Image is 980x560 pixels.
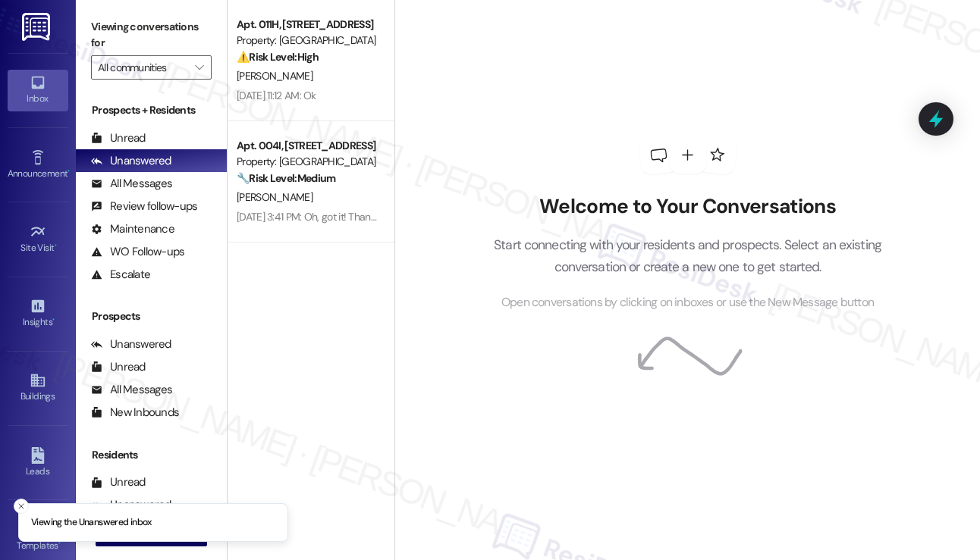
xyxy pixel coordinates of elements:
p: Start connecting with your residents and prospects. Select an existing conversation or create a n... [471,234,905,277]
span: • [52,314,55,325]
button: Close toast [14,499,29,514]
div: Review follow-ups [91,199,197,214]
span: • [58,538,61,549]
div: Apt. 011H, [STREET_ADDRESS] [237,17,377,33]
strong: ⚠️ Risk Level: High [237,50,319,64]
a: Insights • [8,293,68,334]
div: All Messages [91,382,172,398]
div: Maintenance [91,221,174,237]
div: [DATE] 3:41 PM: Oh, got it! Thanks for clarifying. If you happen to have any other property-relat... [237,210,848,224]
div: Unanswered [91,336,171,352]
img: ResiDesk Logo [22,13,53,41]
div: Apt. 004I, [STREET_ADDRESS] [237,138,377,154]
span: [PERSON_NAME] [237,190,313,204]
div: Prospects [76,308,227,324]
span: • [68,166,70,177]
input: All communities [98,55,187,80]
span: [PERSON_NAME] [237,69,313,83]
a: Templates • [8,517,68,558]
div: WO Follow-ups [91,244,184,260]
div: Unread [91,130,146,146]
span: • [55,240,57,251]
div: Residents [76,447,227,463]
h2: Welcome to Your Conversations [471,195,905,219]
div: New Inbounds [91,405,179,421]
i:  [195,61,203,74]
strong: 🔧 Risk Level: Medium [237,171,335,185]
a: Leads [8,443,68,483]
p: Viewing the Unanswered inbox [31,516,152,530]
a: Inbox [8,70,68,111]
div: Unanswered [91,153,171,169]
div: Unread [91,359,146,375]
div: [DATE] 11:12 AM: Ok [237,89,316,102]
div: Property: [GEOGRAPHIC_DATA] [237,154,377,170]
div: Unread [91,474,146,490]
span: Open conversations by clicking on inboxes or use the New Message button [501,293,874,312]
div: Escalate [91,267,150,283]
a: Buildings [8,368,68,408]
div: Property: [GEOGRAPHIC_DATA] [237,33,377,48]
div: Prospects + Residents [76,102,227,118]
a: Site Visit • [8,219,68,260]
div: All Messages [91,176,172,192]
label: Viewing conversations for [91,15,212,55]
